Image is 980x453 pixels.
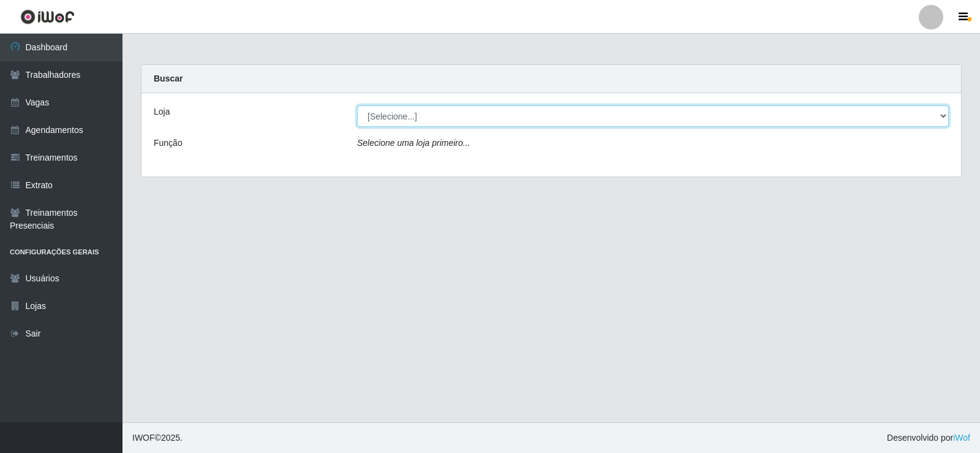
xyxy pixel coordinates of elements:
[132,432,183,444] span: © 2025 .
[357,138,470,148] i: Selecione uma loja primeiro...
[154,137,183,150] label: Função
[953,433,970,443] a: iWof
[887,432,970,444] span: Desenvolvido por
[132,433,155,443] span: IWOF
[20,9,75,25] img: CoreUI Logo
[154,105,170,118] label: Loja
[154,74,183,83] strong: Buscar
